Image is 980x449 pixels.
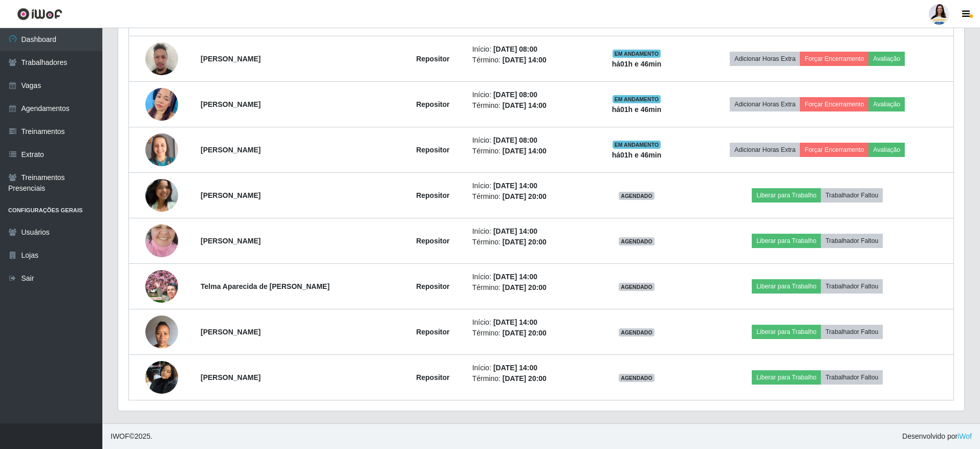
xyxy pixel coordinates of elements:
strong: Repositor [416,373,449,381]
button: Avaliação [868,97,905,111]
strong: Repositor [416,282,449,290]
time: [DATE] 20:00 [503,329,547,337]
li: Início: [472,226,586,237]
strong: há 01 h e 46 min [612,60,662,68]
button: Liberar para Trabalho [752,370,821,385]
li: Início: [472,89,586,100]
strong: Repositor [416,328,449,336]
button: Trabalhador Faltou [821,370,883,385]
li: Término: [472,237,586,248]
time: [DATE] 14:00 [493,364,537,372]
li: Término: [472,282,586,293]
strong: Repositor [416,100,449,108]
button: Avaliação [868,52,905,66]
time: [DATE] 08:00 [493,91,537,99]
span: Desenvolvido por [902,431,972,442]
span: EM ANDAMENTO [613,95,661,103]
strong: [PERSON_NAME] [201,237,260,245]
button: Trabalhador Faltou [821,325,883,339]
span: AGENDADO [619,237,655,245]
time: [DATE] 14:00 [503,147,547,155]
li: Início: [472,181,586,191]
span: AGENDADO [619,192,655,200]
li: Início: [472,363,586,373]
button: Forçar Encerramento [800,143,868,157]
img: 1754928473584.jpeg [145,310,178,353]
button: Adicionar Horas Extra [730,143,800,157]
button: Liberar para Trabalho [752,234,821,248]
time: [DATE] 14:00 [503,56,547,64]
time: [DATE] 20:00 [503,238,547,246]
img: 1755715203050.jpeg [145,121,178,179]
time: [DATE] 20:00 [503,192,547,200]
time: [DATE] 14:00 [503,101,547,109]
strong: Repositor [416,237,449,245]
strong: Repositor [416,191,449,199]
li: Término: [472,191,586,202]
time: [DATE] 08:00 [493,45,537,53]
time: [DATE] 08:00 [493,136,537,144]
button: Forçar Encerramento [800,97,868,111]
a: iWof [957,432,972,440]
strong: há 01 h e 46 min [612,105,662,114]
strong: há 01 h e 46 min [612,151,662,159]
img: 1753795450805.jpeg [145,69,178,140]
li: Início: [472,135,586,146]
li: Término: [472,328,586,339]
img: 1755522333541.jpeg [145,355,178,399]
li: Início: [472,44,586,55]
button: Adicionar Horas Extra [730,52,800,66]
strong: [PERSON_NAME] [201,373,260,381]
span: EM ANDAMENTO [613,141,661,149]
span: IWOF [111,432,129,440]
img: 1753488226695.jpeg [145,270,178,303]
img: CoreUI Logo [17,8,62,20]
li: Início: [472,317,586,328]
span: AGENDADO [619,283,655,291]
time: [DATE] 14:00 [493,227,537,235]
button: Avaliação [868,143,905,157]
li: Término: [472,146,586,156]
span: EM ANDAMENTO [613,50,661,58]
button: Liberar para Trabalho [752,188,821,203]
strong: [PERSON_NAME] [201,146,260,154]
button: Liberar para Trabalho [752,325,821,339]
strong: [PERSON_NAME] [201,191,260,199]
strong: [PERSON_NAME] [201,100,260,108]
li: Início: [472,272,586,282]
img: 1753289887027.jpeg [145,37,178,80]
button: Trabalhador Faltou [821,279,883,294]
li: Término: [472,373,586,384]
img: 1748893020398.jpeg [145,179,178,212]
span: AGENDADO [619,374,655,382]
span: AGENDADO [619,328,655,336]
time: [DATE] 20:00 [503,374,547,383]
strong: [PERSON_NAME] [201,55,260,63]
time: [DATE] 20:00 [503,283,547,291]
li: Término: [472,55,586,65]
time: [DATE] 14:00 [493,318,537,326]
button: Adicionar Horas Extra [730,97,800,111]
span: © 2025 . [111,431,153,442]
time: [DATE] 14:00 [493,273,537,281]
button: Liberar para Trabalho [752,279,821,294]
strong: Repositor [416,55,449,63]
li: Término: [472,100,586,111]
strong: Repositor [416,146,449,154]
button: Trabalhador Faltou [821,188,883,203]
strong: Telma Aparecida de [PERSON_NAME] [201,282,330,290]
img: 1753380554375.jpeg [145,212,178,270]
button: Forçar Encerramento [800,52,868,66]
strong: [PERSON_NAME] [201,328,260,336]
button: Trabalhador Faltou [821,234,883,248]
time: [DATE] 14:00 [493,182,537,190]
